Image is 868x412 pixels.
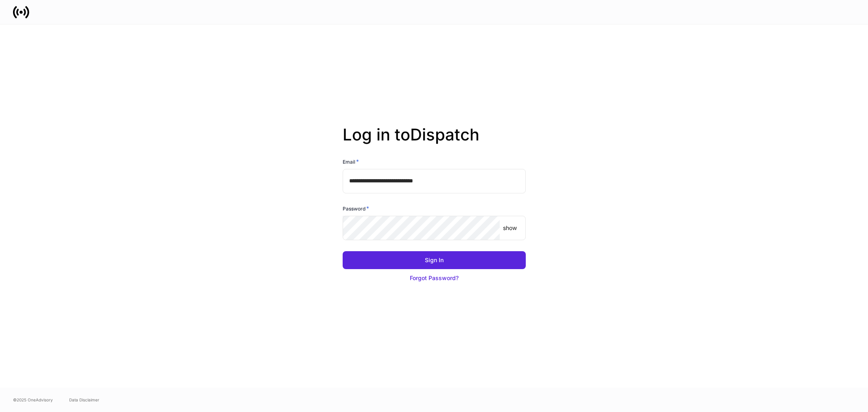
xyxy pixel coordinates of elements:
[343,251,526,269] button: Sign In
[343,204,369,213] h6: Password
[503,224,517,232] p: show
[343,158,359,166] h6: Email
[69,397,99,403] a: Data Disclaimer
[425,256,444,264] div: Sign In
[410,274,459,282] div: Forgot Password?
[13,397,53,403] span: © 2025 OneAdvisory
[343,125,526,158] h2: Log in to Dispatch
[343,269,526,287] button: Forgot Password?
